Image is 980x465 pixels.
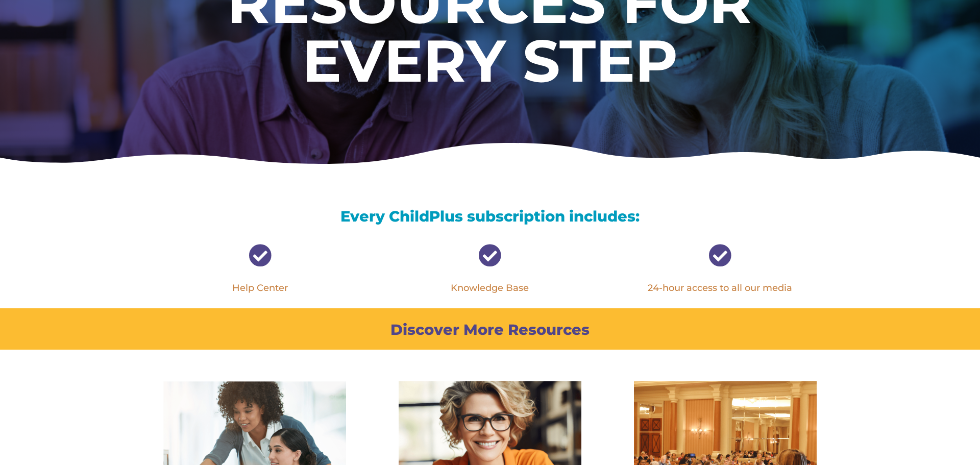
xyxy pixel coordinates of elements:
h3: Every ChildPlus subscription includes: [163,209,817,229]
span:  [478,244,501,267]
h3: Discover More Resources [163,322,817,342]
a: Help Center [232,282,288,293]
span:  [249,244,272,267]
span:  [708,244,731,267]
a: Knowledge Base [451,282,529,293]
p: 24-hour access to all our media [623,282,817,295]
